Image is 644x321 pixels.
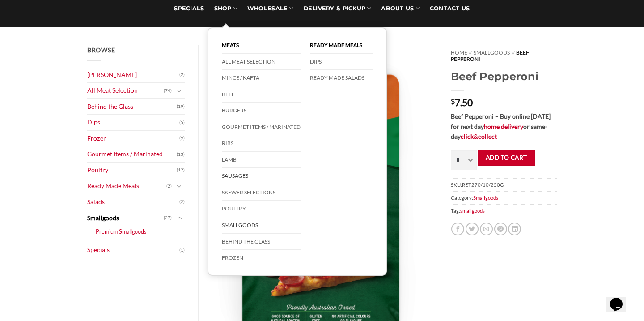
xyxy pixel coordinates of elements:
a: Share on LinkedIn [508,223,521,235]
span: (27) [164,211,172,225]
a: Behind the Glass [87,99,177,115]
span: Beef Pepperoni [451,49,529,62]
a: Salads [87,194,179,210]
span: (2) [166,180,172,193]
a: Behind The Glass [222,234,301,250]
a: Poultry [87,163,177,178]
button: Toggle [174,181,185,191]
span: (1) [179,244,185,257]
a: Ready Made Meals [87,178,166,194]
span: (74) [164,84,172,98]
span: (12) [177,163,185,177]
a: Frozen [222,250,301,266]
a: Share on Twitter [466,223,479,235]
a: Ready Made Salads [310,70,373,86]
a: smallgoods [460,208,485,214]
button: Toggle [174,213,185,223]
a: Ribs [222,135,301,152]
span: // [469,49,472,56]
a: Lamb [222,152,301,168]
a: Skewer Selections [222,184,301,201]
span: Tag: [451,204,557,217]
a: Smallgoods [87,210,164,226]
span: (5) [179,116,185,129]
a: Burgers [222,103,301,119]
a: [PERSON_NAME] [87,67,179,83]
a: Home [451,49,467,56]
a: Poultry [222,201,301,217]
a: Share on Facebook [451,223,464,235]
span: (2) [179,195,185,209]
a: Pin on Pinterest [494,223,507,235]
span: Category: [451,191,557,204]
a: Email to a Friend [480,223,493,235]
a: Gourmet Items / Marinated [87,146,177,162]
span: $ [451,98,455,105]
span: // [512,49,515,56]
span: (19) [177,100,185,113]
span: (9) [179,132,185,145]
a: Dips [87,115,179,130]
a: DIPS [310,54,373,70]
span: (13) [177,148,185,161]
span: Browse [87,46,115,54]
a: home delivery [484,123,523,130]
h1: Beef Pepperoni [451,69,557,83]
a: Premium Smallgoods [96,226,147,237]
a: All Meat Selection [87,83,164,98]
strong: Beef Pepperoni – Buy online [DATE] for next day or same-day [451,112,551,140]
a: Specials [87,242,179,258]
a: Smallgoods [222,217,301,234]
span: SKU: [451,178,557,191]
span: RET270/10/250G [462,182,504,188]
a: Smallgoods [473,195,498,201]
a: Sausages [222,168,301,184]
a: Meats [222,37,301,54]
button: Toggle [174,86,185,96]
a: Gourmet Items / Marinated [222,119,301,136]
span: (2) [179,68,185,81]
bdi: 7.50 [451,97,473,108]
a: Mince / Kafta [222,70,301,86]
a: Frozen [87,131,179,146]
a: click&collect [461,133,497,140]
a: Ready Made Meals [310,37,373,54]
button: Add to cart [478,150,535,166]
a: Smallgoods [474,49,510,56]
a: Beef [222,86,301,103]
iframe: chat widget [606,285,635,312]
a: All Meat Selection [222,54,301,70]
